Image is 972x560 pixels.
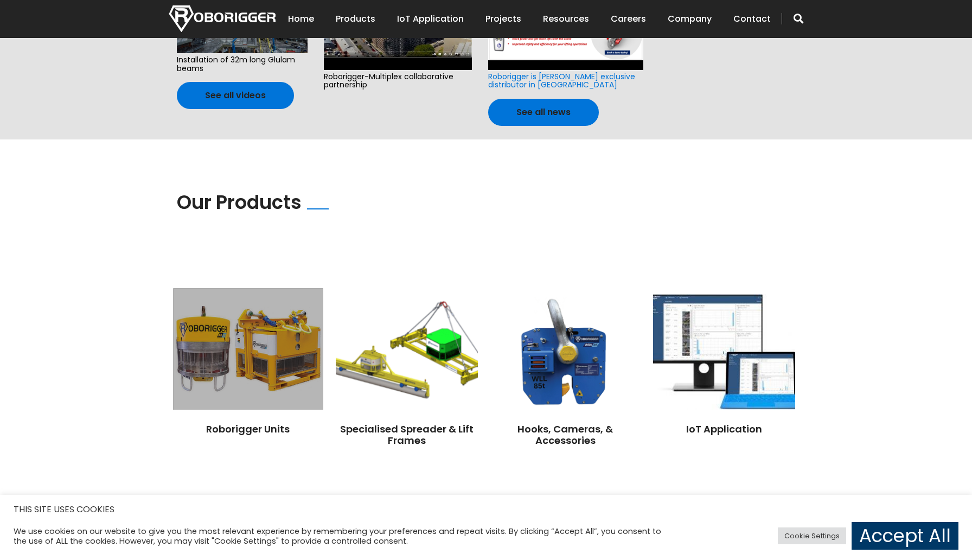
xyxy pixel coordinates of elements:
[733,2,771,36] a: Contact
[14,502,958,517] h5: THIS SITE USES COOKIES
[288,2,314,36] a: Home
[686,422,762,436] a: IoT Application
[397,2,464,36] a: IoT Application
[485,2,521,36] a: Projects
[488,71,635,90] a: Roborigger is [PERSON_NAME] exclusive distributor in [GEOGRAPHIC_DATA]
[543,2,589,36] a: Resources
[517,422,613,448] a: Hooks, Cameras, & Accessories
[169,5,276,32] img: Nortech
[177,191,302,214] h2: Our Products
[488,99,599,126] a: See all news
[14,526,675,546] div: We use cookies on our website to give you the most relevant experience by remembering your prefer...
[336,2,375,36] a: Products
[611,2,646,36] a: Careers
[324,70,472,92] span: Roborigger-Multiplex collaborative partnership
[177,53,308,75] span: Installation of 32m long Glulam beams
[340,422,474,448] a: Specialised Spreader & Lift Frames
[206,422,290,436] a: Roborigger Units
[668,2,712,36] a: Company
[177,82,294,109] a: See all videos
[852,522,958,550] a: Accept All
[778,527,846,544] a: Cookie Settings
